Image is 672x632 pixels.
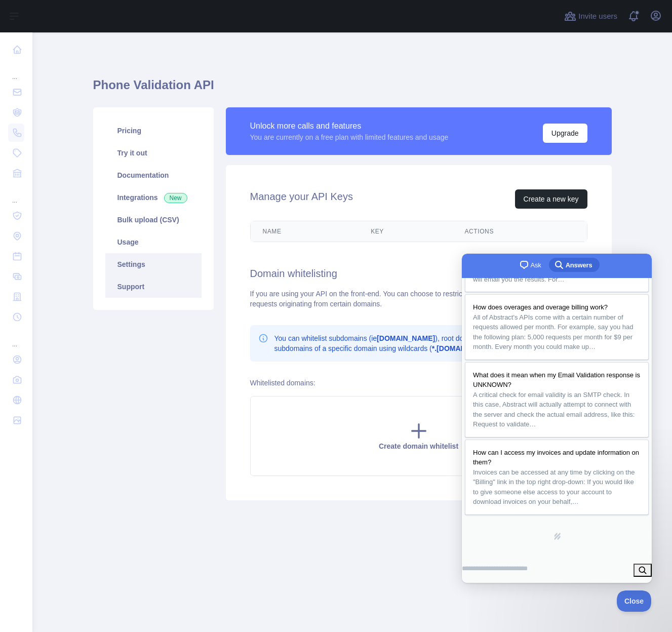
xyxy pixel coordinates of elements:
a: How can I access my invoices and update information on them?Invoices can be accessed at any time ... [3,186,187,261]
a: Documentation [105,164,202,186]
div: ... [8,61,24,81]
span: How does overages and overage billing work? [11,50,146,57]
a: Integrations New [105,186,202,209]
div: ... [8,184,24,205]
div: ... [8,328,24,348]
div: If you are using your API on the front-end. You can choose to restrict calls so Abstract only acc... [250,289,587,309]
a: Try it out [105,142,202,164]
span: Create domain whitelist [379,442,458,450]
h2: Manage your API Keys [250,189,353,209]
a: What does it mean when my Email Validation response is UNKNOWN?A critical check for email validit... [3,108,187,184]
span: All of Abstract's APIs come with a certain number of requests allowed per month. For example, say... [11,60,172,97]
span: Invoices can be accessed at any time by clicking on the "Billing" link in the top right drop-down... [11,215,173,252]
a: Support [105,275,202,298]
b: *.[DOMAIN_NAME] [432,344,495,352]
a: Powered by Help Scout [91,279,99,287]
iframe: Help Scout Beacon - Close [617,590,652,612]
th: Key [359,221,452,242]
button: Upgrade [543,124,587,143]
span: What does it mean when my Email Validation response is UNKNOWN? [11,117,178,135]
a: Pricing [105,120,202,142]
a: How does overages and overage billing work?All of Abstract's APIs come with a certain number of r... [3,41,187,106]
a: Bulk upload (CSV) [105,209,202,231]
a: Settings [105,253,202,275]
div: Unlock more calls and features [250,120,449,132]
button: Invite users [562,8,619,24]
th: Actions [452,221,586,242]
h1: Phone Validation API [93,77,612,101]
th: Name [251,221,359,242]
span: New [164,193,187,203]
div: You are currently on a free plan with limited features and usage [250,132,449,142]
span: Invite users [578,11,617,22]
span: How can I access my invoices and update information on them? [11,195,177,213]
span: A critical check for email validity is an SMTP check. In this case, Abstract will actually attemp... [11,137,173,175]
b: [DOMAIN_NAME] [377,334,435,342]
p: You can whitelist subdomains (ie ), root domains ( ) or all subdomains of a specific domain using... [274,333,579,353]
button: Create a new key [515,189,587,209]
label: Whitelisted domains: [250,379,315,387]
iframe: Help Scout Beacon - Live Chat, Contact Form, and Knowledge Base [462,254,652,583]
a: Usage [105,231,202,253]
h2: Domain whitelisting [250,266,587,281]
